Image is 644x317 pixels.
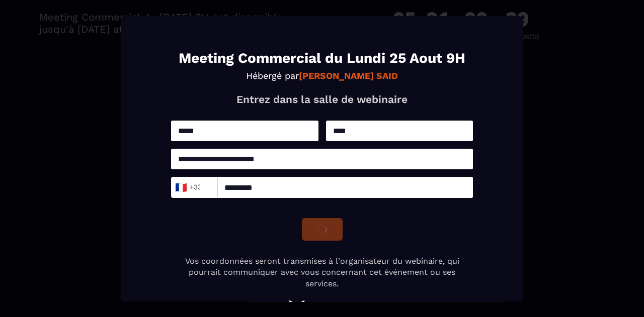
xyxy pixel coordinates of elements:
[201,180,208,195] input: Search for option
[171,256,473,289] p: Vos coordonnées seront transmises à l'organisateur du webinaire, qui pourrait communiquer avec vo...
[171,51,473,65] h1: Meeting Commercial du Lundi 25 Aout 9H
[171,70,473,81] p: Hébergé par
[299,70,398,81] strong: [PERSON_NAME] SAID
[284,299,360,315] img: logo
[171,177,217,198] div: Search for option
[175,180,187,194] span: 🇫🇷
[171,93,473,105] p: Entrez dans la salle de webinaire
[178,180,199,194] span: +33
